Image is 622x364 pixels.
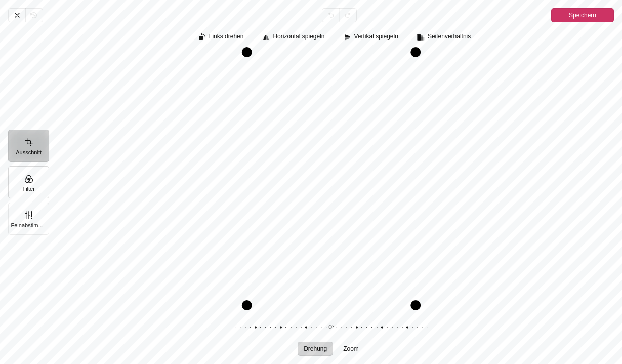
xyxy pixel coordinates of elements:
span: Zoom [343,346,359,352]
div: Drag left [242,52,252,305]
button: Feinabstimmung [8,203,49,235]
div: Drag top [247,47,416,57]
span: Drehung [304,346,327,352]
span: Seitenverhältnis [428,33,471,40]
span: Horizontal spiegeln [273,33,324,40]
button: Vertikal spiegeln [339,30,404,45]
div: Drag right [410,52,421,305]
div: Drag bottom [247,300,416,310]
span: Vertikal spiegeln [354,33,398,40]
div: Ausschnitt [49,22,622,364]
span: Speichern [569,9,596,21]
button: Links drehen [194,30,250,45]
button: Ausschnitt [8,130,49,162]
span: Links drehen [209,33,244,40]
button: Seitenverhältnis [412,30,477,45]
button: Horizontal spiegeln [258,30,330,45]
button: Speichern [551,8,614,22]
button: Filter [8,166,49,198]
